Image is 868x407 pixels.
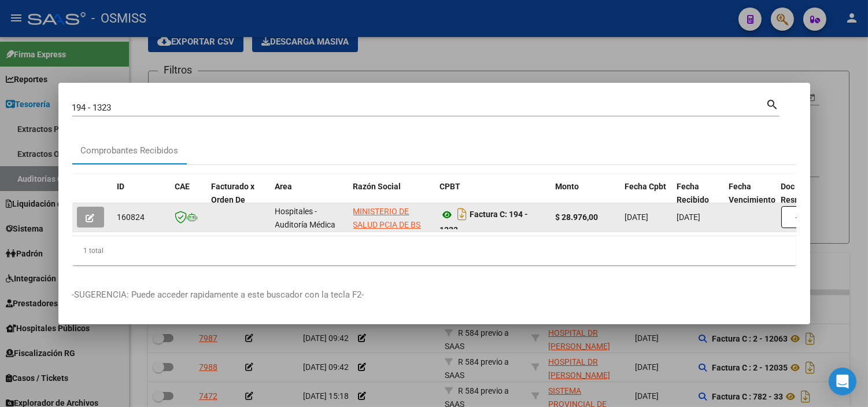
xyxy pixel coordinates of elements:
span: CAE [175,182,190,191]
span: Fecha Recibido [677,182,710,204]
span: Monto [556,182,579,191]
datatable-header-cell: Fecha Recibido [673,174,725,225]
span: Fecha Cpbt [625,182,667,191]
span: [DATE] [677,212,701,222]
span: Area [275,182,293,191]
datatable-header-cell: Fecha Cpbt [620,174,673,225]
div: Comprobantes Recibidos [81,144,179,157]
p: -SUGERENCIA: Puede acceder rapidamente a este buscador con la tecla F2- [72,288,796,302]
div: 160824 [117,211,166,224]
strong: $ 28.976,00 [556,212,599,222]
i: Descargar documento [455,205,470,223]
datatable-header-cell: CPBT [435,174,551,225]
span: MINISTERIO DE SALUD PCIA DE BS AS [353,207,421,243]
strong: Factura C: 194 - 1323 [440,210,529,235]
mat-icon: search [766,97,780,111]
div: Open Intercom Messenger [829,368,856,395]
datatable-header-cell: Doc Respaldatoria [777,174,846,225]
span: Fecha Vencimiento [729,182,776,204]
div: 1 total [72,236,796,265]
span: CPBT [440,182,461,191]
span: Razón Social [353,182,401,191]
datatable-header-cell: Monto [551,174,620,225]
datatable-header-cell: Fecha Vencimiento [725,174,777,225]
span: [DATE] [625,212,649,222]
span: Doc Respaldatoria [781,182,833,204]
datatable-header-cell: Area [271,174,349,225]
div: 30626983398 [353,205,431,229]
span: Facturado x Orden De [212,182,255,204]
datatable-header-cell: Facturado x Orden De [207,174,271,225]
span: ID [117,182,125,191]
span: Hospitales - Auditoría Médica [275,207,336,229]
datatable-header-cell: Razón Social [349,174,435,225]
datatable-header-cell: CAE [171,174,207,225]
datatable-header-cell: ID [113,174,171,225]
